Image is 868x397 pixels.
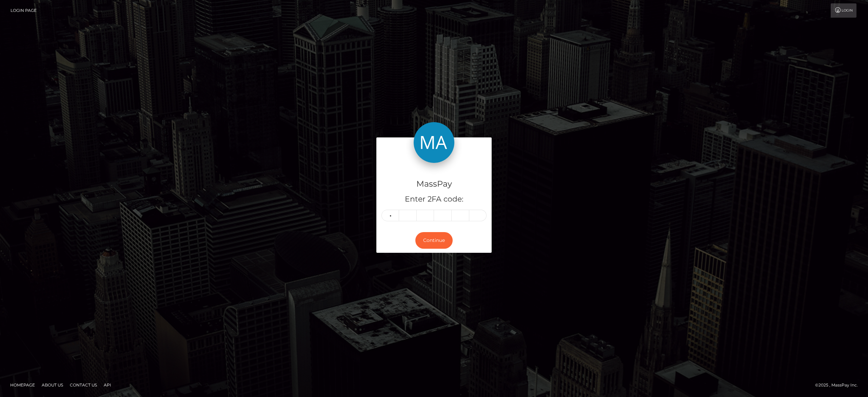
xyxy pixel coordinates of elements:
h4: MassPay [381,178,487,190]
a: Homepage [7,380,38,390]
h5: Enter 2FA code: [381,194,487,205]
button: Continue [415,232,453,249]
a: Login [831,3,856,18]
a: Login Page [11,3,37,18]
a: API [101,380,114,390]
img: MassPay [414,122,454,163]
a: About Us [39,380,66,390]
div: © 2025 , MassPay Inc. [815,381,863,389]
a: Contact Us [67,380,100,390]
